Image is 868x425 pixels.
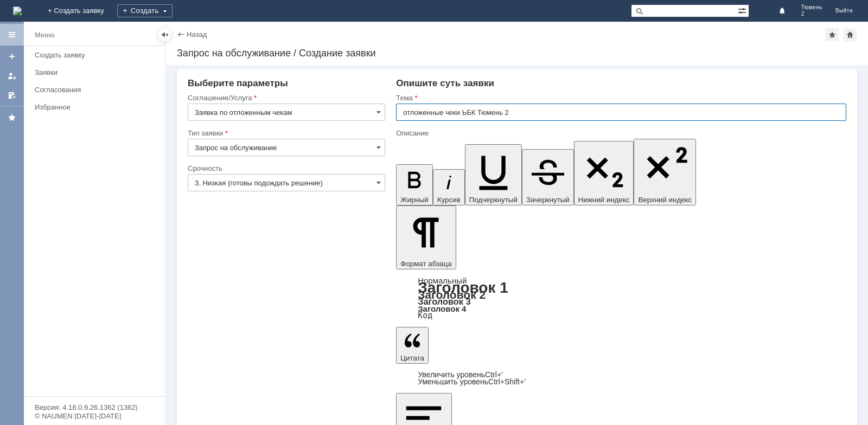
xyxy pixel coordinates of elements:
a: Заголовок 3 [418,297,470,306]
div: Создать заявку [35,51,158,59]
div: Сделать домашней страницей [844,28,857,41]
a: Заявки [30,64,163,81]
span: Опишите суть заявки [396,78,494,88]
div: Избранное [35,103,146,111]
a: Мои согласования [3,87,21,104]
div: Тема [396,94,844,101]
a: Заголовок 1 [418,279,508,296]
div: Соглашение/Услуга [188,94,383,101]
div: Согласования [35,86,158,94]
a: Назад [187,30,207,38]
span: Ctrl+Shift+' [488,377,526,386]
span: Курсив [437,196,461,204]
span: Формат абзаца [400,260,451,268]
a: Нормальный [418,276,467,285]
a: Создать заявку [30,47,163,63]
span: Верхний индекс [638,196,692,204]
a: Заголовок 2 [418,288,486,301]
a: Мои заявки [3,67,21,85]
div: Запрос на обслуживание / Создание заявки [177,48,857,59]
div: Заявки [35,68,158,76]
a: Заголовок 4 [418,304,466,313]
a: Decrease [418,377,526,386]
span: Цитата [400,354,424,362]
button: Жирный [396,164,433,205]
a: Код [418,311,432,320]
div: Создать [117,4,173,17]
div: Срочность [188,165,383,172]
button: Подчеркнутый [465,144,522,205]
span: Выберите параметры [188,78,288,88]
button: Нижний индекс [574,141,634,205]
img: logo [13,7,22,15]
button: Формат абзаца [396,205,456,269]
button: Курсив [433,169,465,205]
div: Скрыть меню [158,28,171,41]
span: Тюмень [801,4,822,11]
div: Тип заявки [188,130,383,137]
button: Зачеркнутый [522,149,574,205]
span: Жирный [400,196,429,204]
div: Меню [35,29,55,42]
button: Цитата [396,327,429,364]
span: Ctrl+' [485,370,503,379]
span: Нижний индекс [578,196,630,204]
a: Increase [418,370,503,379]
span: Расширенный поиск [738,5,749,15]
a: Перейти на домашнюю страницу [13,7,22,15]
span: 2 [801,11,822,17]
button: Верхний индекс [634,139,696,205]
div: Описание [396,130,844,137]
div: © NAUMEN [DATE]-[DATE] [35,413,154,420]
span: Подчеркнутый [469,196,518,204]
div: Добавить в избранное [826,28,839,41]
a: Согласования [30,81,163,98]
div: Версия: 4.18.0.9.26.1362 (1362) [35,404,154,411]
div: Цитата [396,371,846,385]
a: Создать заявку [3,48,21,65]
span: Зачеркнутый [526,196,570,204]
div: Формат абзаца [396,277,846,319]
